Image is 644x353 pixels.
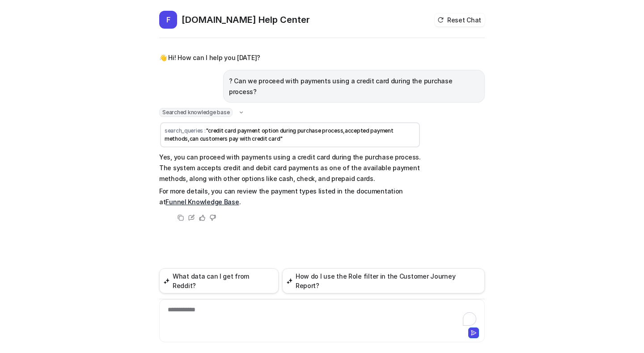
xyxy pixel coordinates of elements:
p: Yes, you can proceed with payments using a credit card during the purchase process. The system ac... [159,152,421,184]
span: search_queries : [165,127,206,134]
button: Reset Chat [435,13,485,26]
p: 👋 Hi! How can I help you [DATE]? [159,52,260,63]
div: To enrich screen reader interactions, please activate Accessibility in Grammarly extension settings [161,305,483,326]
p: For more details, you can review the payment types listed in the documentation at . [159,186,421,207]
span: F [159,11,177,29]
button: How do I use the Role filter in the Customer Journey Report? [282,268,485,293]
span: Searched knowledge base [159,108,233,117]
span: "credit card payment option during purchase process,accepted payment methods,can customers pay wi... [165,127,394,142]
a: Funnel Knowledge Base [165,198,239,206]
p: ? Can we proceed with payments using a credit card during the purchase process? [229,76,479,97]
button: What data can I get from Reddit? [159,268,279,293]
h2: [DOMAIN_NAME] Help Center [182,13,310,26]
